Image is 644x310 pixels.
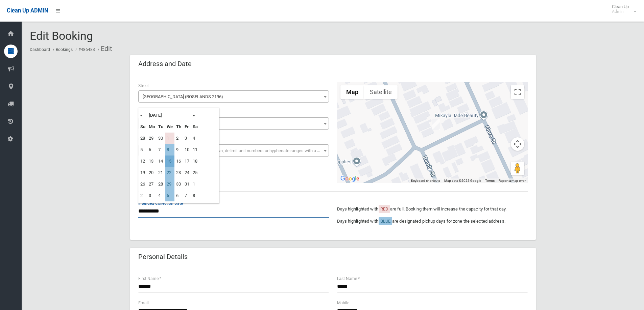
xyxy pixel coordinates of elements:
[157,144,165,156] td: 7
[143,148,332,153] span: Select the unit number from the dropdown, delimit unit numbers or hyphenate ranges with a comma
[511,162,524,175] button: Drag Pegman onto the map to open Street View
[30,29,93,43] span: Edit Booking
[183,121,191,133] th: Fr
[612,9,629,14] small: Admin
[157,178,165,190] td: 28
[191,110,199,121] th: »
[191,178,199,190] td: 1
[139,121,147,133] th: Su
[174,156,183,167] td: 16
[364,85,398,99] button: Show satellite imagery
[339,174,361,183] a: Open this area in Google Maps (opens a new window)
[165,121,174,133] th: We
[174,178,183,190] td: 30
[147,190,157,201] td: 3
[147,144,157,156] td: 6
[609,4,636,14] span: Clean Up
[139,167,147,178] td: 19
[140,119,327,129] span: 32
[130,57,200,71] header: Address and Date
[147,167,157,178] td: 20
[130,250,196,263] header: Personal Details
[174,190,183,201] td: 6
[139,110,147,121] th: «
[183,144,191,156] td: 10
[174,121,183,133] th: Th
[183,156,191,167] td: 17
[157,156,165,167] td: 14
[165,144,174,156] td: 8
[174,144,183,156] td: 9
[157,133,165,144] td: 30
[511,137,524,151] button: Map camera controls
[191,156,199,167] td: 18
[183,190,191,201] td: 7
[380,219,390,224] span: BLUE
[191,144,199,156] td: 11
[30,47,50,52] a: Dashboard
[174,133,183,144] td: 2
[165,133,174,144] td: 1
[511,85,524,99] button: Toggle fullscreen view
[140,92,327,102] span: Remly Street (ROSELANDS 2196)
[138,90,329,103] span: Remly Street (ROSELANDS 2196)
[191,121,199,133] th: Sa
[183,133,191,144] td: 3
[147,121,157,133] th: Mo
[157,167,165,178] td: 21
[339,174,361,183] img: Google
[191,133,199,144] td: 4
[337,205,528,213] p: Days highlighted with are full. Booking them will increase the capacity for that day.
[191,167,199,178] td: 25
[165,178,174,190] td: 29
[147,178,157,190] td: 27
[174,167,183,178] td: 23
[96,43,112,55] li: Edit
[411,178,440,183] button: Keyboard shortcuts
[485,179,495,182] a: Terms (opens in new tab)
[165,167,174,178] td: 22
[499,179,526,182] a: Report a map error
[7,7,48,14] span: Clean Up ADMIN
[183,167,191,178] td: 24
[432,119,440,130] div: 32 Remly Street, ROSELANDS NSW 2196
[165,190,174,201] td: 5
[139,156,147,167] td: 12
[138,117,329,130] span: 32
[165,156,174,167] td: 15
[380,206,388,212] span: RED
[340,85,364,99] button: Show street map
[139,190,147,201] td: 2
[78,47,95,52] a: #486483
[337,217,528,225] p: Days highlighted with are designated pickup days for zone the selected address.
[147,156,157,167] td: 13
[139,133,147,144] td: 28
[183,178,191,190] td: 31
[444,179,481,182] span: Map data ©2025 Google
[139,178,147,190] td: 26
[56,47,73,52] a: Bookings
[147,110,191,121] th: [DATE]
[157,190,165,201] td: 4
[157,121,165,133] th: Tu
[139,144,147,156] td: 5
[191,190,199,201] td: 8
[147,133,157,144] td: 29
